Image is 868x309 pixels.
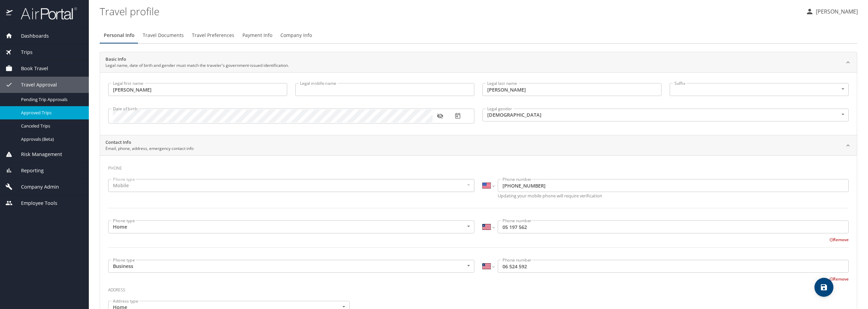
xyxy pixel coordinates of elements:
button: [PERSON_NAME] [803,5,861,18]
p: Email, phone, address, emergency contact info [105,146,194,152]
span: Pending Trip Approvals [21,96,81,103]
span: Company Info [280,31,312,40]
p: [PERSON_NAME] [814,7,858,16]
span: Dashboards [13,32,49,40]
img: icon-airportal.png [6,7,13,20]
span: Travel Preferences [192,31,234,40]
span: Approved Trips [21,110,81,116]
p: Legal name, date of birth and gender must match the traveler's government-issued identification. [105,62,289,69]
div: Business [108,260,474,273]
button: Remove [829,276,849,282]
div: Home [108,220,474,233]
button: save [814,278,833,297]
div: Mobile [108,179,474,192]
button: Remove [829,237,849,243]
div: Basic InfoLegal name, date of birth and gender must match the traveler's government-issued identi... [100,72,857,135]
span: Payment Info [242,31,272,40]
span: Reporting [13,167,44,174]
span: Canceled Trips [21,123,81,129]
img: airportal-logo.png [13,7,77,20]
span: Book Travel [13,65,48,72]
span: Approvals (Beta) [21,136,81,142]
div: Profile [100,27,857,43]
span: Risk Management [13,151,62,158]
h1: Travel profile [100,1,800,22]
span: Personal Info [104,31,135,40]
p: Updating your mobile phone will require verification [498,194,849,198]
span: Company Admin [13,183,59,191]
span: Travel Approval [13,81,57,89]
div: Contact InfoEmail, phone, address, emergency contact info [100,135,857,156]
h3: Phone [108,161,849,172]
div: [DEMOGRAPHIC_DATA] [482,109,849,121]
h2: Basic Info [105,56,289,63]
h3: Address [108,283,849,294]
span: Trips [13,49,33,56]
span: Employee Tools [13,199,57,207]
h2: Contact Info [105,139,194,146]
span: Travel Documents [143,31,184,40]
div: ​ [670,83,849,96]
div: Basic InfoLegal name, date of birth and gender must match the traveler's government-issued identi... [100,52,857,73]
